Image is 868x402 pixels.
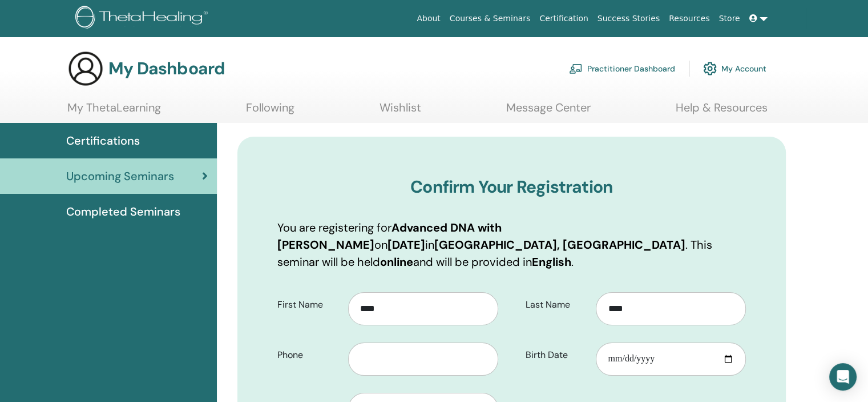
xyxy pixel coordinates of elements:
a: Following [246,101,294,123]
a: Success Stories [593,8,664,29]
img: chalkboard-teacher.svg [569,63,583,74]
span: Certifications [66,132,140,149]
img: cog.svg [703,59,717,78]
a: About [412,8,445,29]
div: Open Intercom Messenger [829,363,857,391]
label: Birth Date [517,344,596,366]
span: Upcoming Seminars [66,168,174,185]
a: Message Center [506,101,591,123]
img: logo.png [75,6,212,31]
label: Phone [269,344,348,366]
p: You are registering for on in . This seminar will be held and will be provided in . [277,219,746,270]
label: Last Name [517,294,596,316]
b: [GEOGRAPHIC_DATA], [GEOGRAPHIC_DATA] [434,237,685,252]
img: generic-user-icon.jpg [67,50,104,87]
a: Courses & Seminars [445,8,535,29]
label: First Name [269,294,348,316]
b: English [532,254,571,269]
span: Completed Seminars [66,203,180,220]
a: Help & Resources [676,101,768,123]
b: online [380,254,413,269]
a: Resources [664,8,714,29]
h3: My Dashboard [108,58,225,79]
b: [DATE] [387,237,425,252]
a: My ThetaLearning [67,101,161,123]
a: Store [714,8,745,29]
a: Practitioner Dashboard [569,56,675,81]
a: My Account [703,56,766,81]
a: Certification [535,8,592,29]
h3: Confirm Your Registration [277,177,746,197]
a: Wishlist [380,101,421,123]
